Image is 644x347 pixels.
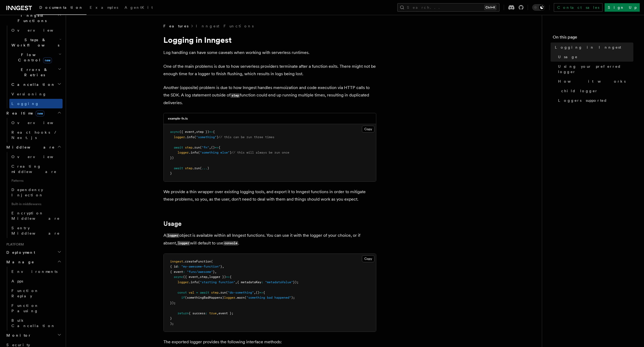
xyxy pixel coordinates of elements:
div: Manage [4,267,63,331]
span: }); [293,280,299,284]
span: Middleware [4,145,55,150]
span: "fn" [202,146,209,149]
span: = [196,291,198,294]
kbd: Ctrl+K [484,5,496,10]
a: Using your preferred logger [556,62,633,77]
span: (somethingBadHappens) [185,296,224,299]
span: Realtime [4,111,44,116]
span: ({ event [183,275,198,279]
span: Overview [11,28,66,32]
span: logger [177,151,189,154]
span: step }) [196,130,209,134]
span: Overview [11,121,66,125]
span: new [43,57,52,63]
span: logger [174,135,185,139]
span: }) [170,156,174,160]
code: step [230,93,240,98]
button: Steps & Workflows [9,35,63,50]
a: React hooks / Next.js [9,128,63,142]
span: await [174,146,183,149]
span: , [194,130,196,134]
a: Logging [9,99,63,108]
span: Logging [11,101,39,106]
span: new [36,111,44,116]
span: async [170,130,179,134]
span: ( [211,260,213,263]
span: step [200,275,207,279]
span: Versioning [11,92,47,96]
span: Creating middleware [11,164,57,174]
a: Usage [556,52,633,62]
span: Apps [11,279,23,283]
span: ) [230,151,232,154]
span: Built-in middlewares [9,200,63,208]
span: Deployment [4,250,35,255]
span: Examples [90,5,118,10]
span: .run [192,146,200,149]
span: Logging in Inngest [555,45,621,50]
span: .warn [235,296,245,299]
p: One of the main problems is due to how serverless providers terminate after a function exits. The... [163,63,376,78]
button: Realtimenew [4,108,63,118]
button: Flow Controlnew [9,50,63,65]
span: ); [291,296,295,299]
code: console [223,241,238,246]
span: Security [6,343,30,347]
span: // this can be run three times [218,135,274,139]
span: ( [198,280,200,284]
div: Realtimenew [4,118,63,142]
span: child logger [561,88,598,94]
span: if [181,296,185,299]
a: Usage [163,220,181,227]
span: } [220,265,222,268]
span: logger [177,280,189,284]
span: Using your preferred logger [558,64,633,74]
span: .info [189,280,198,284]
span: logger [224,296,235,299]
span: { [213,130,215,134]
span: const [177,291,187,294]
h3: example-fn.ts [168,116,188,121]
span: Loggers supported [558,98,607,103]
span: Cancellation [9,82,55,87]
a: Sentry Middleware [9,223,63,238]
span: return [177,311,189,315]
span: Encryption Middleware [11,211,60,221]
h1: Logging in Inngest [163,35,376,45]
span: : [183,270,185,274]
span: } [213,270,215,274]
span: ( [194,135,196,139]
button: Toggle dark mode [532,4,545,11]
span: .info [185,135,194,139]
button: Middleware [4,142,63,152]
span: Features [163,23,188,29]
span: } [170,171,172,175]
button: Search...Ctrl+K [397,3,499,12]
span: : [177,265,179,268]
span: step [185,166,192,170]
span: () [256,291,259,294]
span: Environments [11,269,57,274]
a: Inngest Functions [196,23,254,29]
span: async [174,275,183,279]
span: "starting function" [200,280,235,284]
span: true [209,311,217,315]
button: Manage [4,257,63,267]
a: Examples [86,2,121,14]
button: Deployment [4,248,63,257]
span: ) [207,166,209,170]
a: Function Replay [9,286,63,301]
span: "my-awesome-function" [181,265,220,268]
button: Cancellation [9,80,63,89]
span: inngest [170,260,183,263]
span: => [259,291,263,294]
span: } [170,316,172,320]
button: Inngest Functions [4,11,63,26]
span: ({ event [179,130,194,134]
code: logger [166,233,179,238]
span: ( [226,291,228,294]
span: Inngest Functions [4,13,57,23]
a: Dependency Injection [9,185,63,200]
span: val [189,291,194,294]
span: , [215,270,217,274]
